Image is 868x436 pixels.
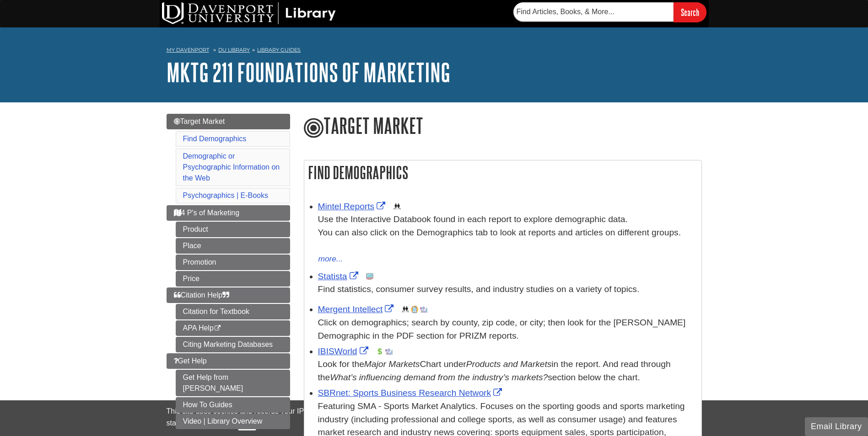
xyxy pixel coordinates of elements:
span: Citation Help [174,291,230,299]
input: Search [674,2,706,22]
img: Statistics [366,273,373,280]
a: MKTG 211 Foundations of Marketing [167,58,450,86]
a: Citing Marketing Databases [176,337,290,352]
a: Library Guides [257,47,301,53]
button: Email Library [805,417,868,436]
span: Get Help [174,357,207,365]
i: Major Markets [364,359,420,369]
a: Link opens in new window [318,304,396,314]
a: DU Library [218,47,250,53]
div: Use the Interactive Databook found in each report to explore demographic data. You can also click... [318,213,697,252]
a: APA Help [176,320,290,336]
p: Find statistics, consumer survey results, and industry studies on a variety of topics. [318,283,697,296]
i: Products and Markets [466,359,552,369]
a: Link opens in new window [318,271,361,281]
a: Link opens in new window [318,346,371,356]
h2: Find Demographics [304,160,701,185]
a: Place [176,238,290,254]
img: Financial Report [376,348,383,355]
a: Find Demographics [183,135,247,143]
a: Target Market [167,114,290,129]
img: DU Library [162,2,336,24]
img: Industry Report [385,348,393,355]
a: Get Help [167,353,290,369]
a: Citation for Textbook [176,304,290,319]
img: Demographics [394,203,401,210]
span: 4 P's of Marketing [174,209,240,217]
a: My Davenport [167,46,209,54]
a: Product [176,222,290,237]
nav: breadcrumb [167,44,702,58]
img: Company Information [411,306,418,313]
span: Target Market [174,117,225,125]
input: Find Articles, Books, & More... [513,2,674,21]
a: 4 P's of Marketing [167,205,290,221]
a: Citation Help [167,287,290,303]
img: Demographics [402,306,409,313]
a: Link opens in new window [318,388,505,398]
h1: Target Market [304,114,702,139]
form: Searches DU Library's articles, books, and more [513,2,706,22]
a: Psychographics | E-Books [183,191,268,199]
a: Get Help from [PERSON_NAME] [176,370,290,396]
a: How To Guides [176,397,290,413]
a: Link opens in new window [318,202,388,211]
button: more... [318,253,344,266]
i: This link opens in a new window [214,325,221,331]
img: Industry Report [420,306,427,313]
a: Price [176,271,290,287]
a: Promotion [176,255,290,270]
a: Demographic or Psychographic Information on the Web [183,152,280,182]
a: Video | Library Overview [176,414,290,429]
div: Look for the Chart under in the report. And read through the section below the chart. [318,358,697,384]
div: Click on demographics; search by county, zip code, or city; then look for the [PERSON_NAME] Demog... [318,316,697,343]
i: What’s influencing demand from the industry’s markets? [330,372,548,382]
